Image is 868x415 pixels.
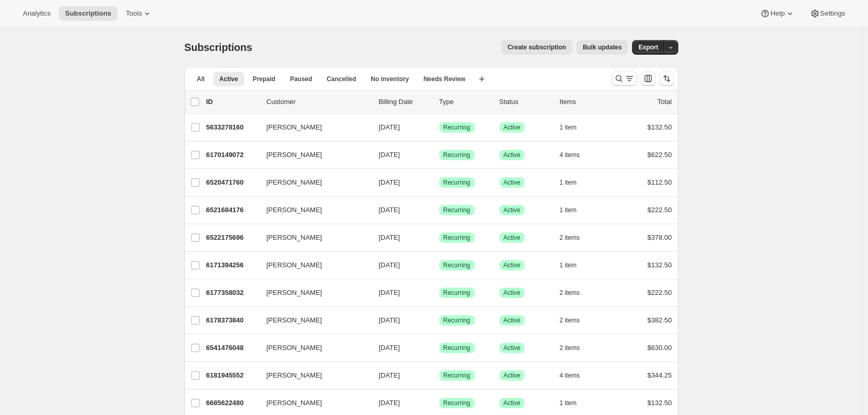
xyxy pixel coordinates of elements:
span: Prepaid [253,75,275,83]
p: 6171394256 [206,260,258,270]
span: $132.50 [648,261,672,269]
button: 2 items [560,341,591,355]
button: Analytics [17,6,57,21]
button: 2 items [560,286,591,300]
span: Create subscription [507,43,566,51]
span: $378.00 [648,234,672,241]
span: Recurring [443,399,470,407]
button: Search and filter results [612,71,637,86]
button: [PERSON_NAME] [260,174,364,191]
span: Needs Review [424,75,466,83]
span: Recurring [443,371,470,380]
button: [PERSON_NAME] [260,229,364,246]
button: Sort the results [660,71,674,86]
span: Recurring [443,344,470,352]
span: 1 item [560,178,577,187]
span: [DATE] [379,261,400,269]
button: Subscriptions [59,6,117,21]
button: Settings [804,6,851,21]
span: 2 items [560,316,580,325]
button: [PERSON_NAME] [260,367,364,384]
div: 6522175696[PERSON_NAME][DATE]SuccessRecurringSuccessActive2 items$378.00 [206,230,672,245]
p: Status [499,97,551,107]
span: 4 items [560,371,580,380]
span: [PERSON_NAME] [267,122,322,133]
div: 6171394256[PERSON_NAME][DATE]SuccessRecurringSuccessActive1 item$132.50 [206,258,672,273]
button: 2 items [560,313,591,328]
span: [DATE] [379,399,400,407]
span: Recurring [443,261,470,269]
span: Help [770,9,784,18]
span: Recurring [443,123,470,132]
button: 2 items [560,230,591,245]
p: 6541476048 [206,343,258,353]
span: $630.00 [648,344,672,352]
button: Create new view [474,72,490,86]
p: Customer [267,97,371,107]
button: Create subscription [501,40,572,55]
span: [PERSON_NAME] [267,398,322,408]
span: Active [504,151,521,159]
button: 1 item [560,175,588,190]
button: [PERSON_NAME] [260,284,364,301]
span: $622.50 [648,151,672,159]
p: Billing Date [379,97,431,107]
span: $112.50 [648,178,672,186]
span: $222.50 [648,289,672,296]
span: [DATE] [379,123,400,131]
span: 2 items [560,234,580,242]
span: [PERSON_NAME] [267,205,322,215]
p: 6522175696 [206,232,258,243]
button: 1 item [560,120,588,135]
span: [PERSON_NAME] [267,315,322,326]
button: Customize table column order and visibility [641,71,655,86]
span: Bulk updates [583,43,622,51]
button: Help [754,6,801,21]
span: Recurring [443,151,470,159]
span: All [197,75,205,83]
span: 1 item [560,206,577,214]
span: Active [504,261,521,269]
p: 6177358032 [206,288,258,298]
span: Active [504,234,521,242]
span: [PERSON_NAME] [267,177,322,188]
span: $132.50 [648,399,672,407]
div: 5633278160[PERSON_NAME][DATE]SuccessRecurringSuccessActive1 item$132.50 [206,120,672,135]
span: 1 item [560,399,577,407]
span: 1 item [560,261,577,269]
button: 1 item [560,203,588,217]
span: Active [219,75,238,83]
div: 6178373840[PERSON_NAME][DATE]SuccessRecurringSuccessActive2 items$382.50 [206,313,672,328]
span: Active [504,289,521,297]
button: [PERSON_NAME] [260,312,364,329]
span: Recurring [443,178,470,187]
span: Tools [126,9,142,18]
span: Subscriptions [185,42,253,53]
span: Active [504,344,521,352]
span: [PERSON_NAME] [267,288,322,298]
div: 6181945552[PERSON_NAME][DATE]SuccessRecurringSuccessActive4 items$344.25 [206,368,672,383]
span: [DATE] [379,344,400,352]
button: Export [632,40,664,55]
button: 4 items [560,148,591,162]
span: $132.50 [648,123,672,131]
span: Recurring [443,234,470,242]
span: Recurring [443,289,470,297]
p: 6521684176 [206,205,258,215]
span: Settings [820,9,845,18]
span: Recurring [443,206,470,214]
span: [PERSON_NAME] [267,343,322,353]
div: IDCustomerBilling DateTypeStatusItemsTotal [206,97,672,107]
button: 4 items [560,368,591,383]
div: Items [560,97,612,107]
span: Cancelled [327,75,357,83]
p: 6170149072 [206,150,258,160]
div: 6520471760[PERSON_NAME][DATE]SuccessRecurringSuccessActive1 item$112.50 [206,175,672,190]
span: Active [504,178,521,187]
span: [DATE] [379,151,400,159]
p: 6685622480 [206,398,258,408]
span: Active [504,316,521,325]
span: 2 items [560,289,580,297]
p: 6178373840 [206,315,258,326]
span: [PERSON_NAME] [267,260,322,270]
